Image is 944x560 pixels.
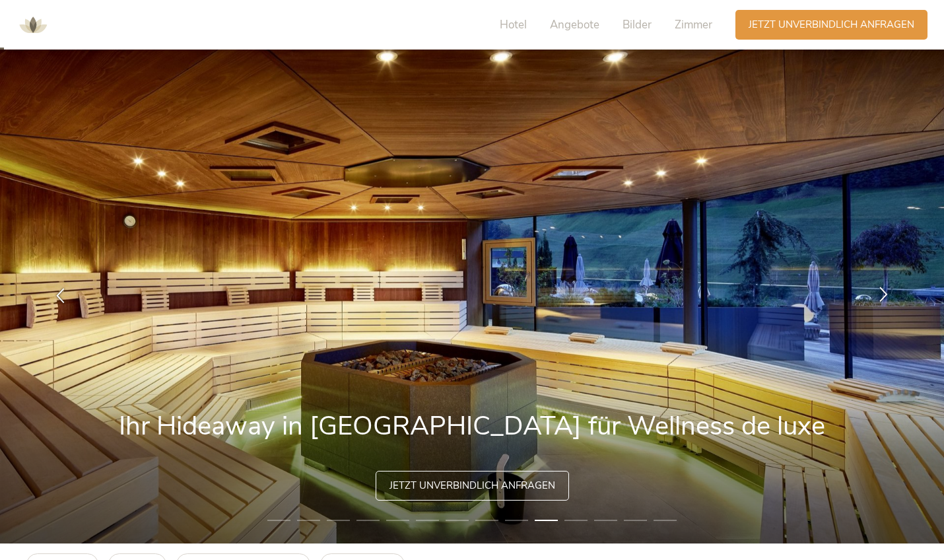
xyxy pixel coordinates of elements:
span: Bilder [623,17,652,32]
a: AMONTI & LUNARIS Wellnessresort [13,20,53,29]
span: Jetzt unverbindlich anfragen [749,18,914,32]
img: AMONTI & LUNARIS Wellnessresort [13,5,53,45]
span: Jetzt unverbindlich anfragen [389,479,555,493]
span: Zimmer [675,17,712,32]
span: Hotel [500,17,527,32]
span: Angebote [550,17,599,32]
